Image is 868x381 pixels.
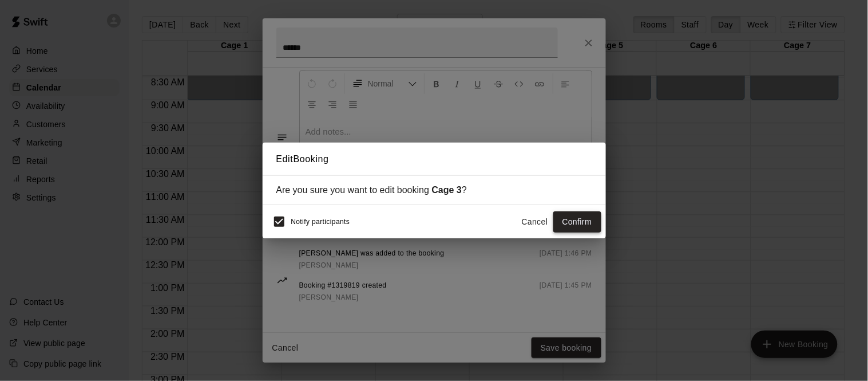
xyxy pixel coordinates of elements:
h2: Edit Booking [263,143,606,176]
button: Cancel [517,211,553,233]
button: Confirm [553,211,601,233]
span: Notify participants [291,218,350,226]
div: Are you sure you want to edit booking ? [276,185,592,195]
strong: Cage 3 [432,185,462,195]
